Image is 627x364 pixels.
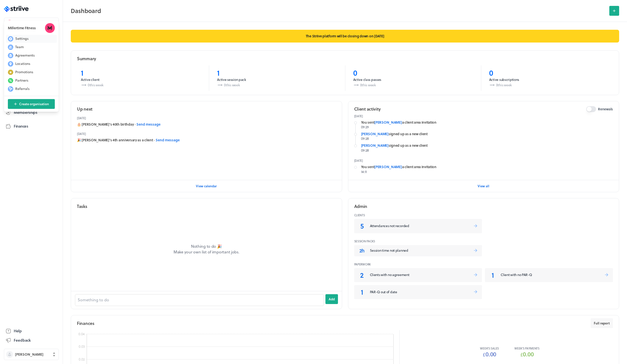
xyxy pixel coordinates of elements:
p: week 's payments [514,346,540,350]
button: View all [478,181,489,191]
p: Session time not planned [370,248,473,253]
a: 1PAR-Q out of date [354,285,482,299]
button: Promotions [6,68,57,76]
header: Session Packs [354,237,613,245]
p: 0 this week [217,82,337,88]
p: Active class passes [353,77,473,82]
button: Agreements [6,52,57,59]
a: [PERSON_NAME] [374,120,402,125]
button: Send message [136,122,160,127]
a: 5Attendances not recorded [354,219,482,233]
a: [PERSON_NAME] [361,143,389,148]
span: View all [478,184,489,188]
button: Partners [6,77,57,85]
div: You sent a client area invitation [361,120,613,125]
span: · [135,122,135,127]
span: £ [520,350,534,358]
button: Team [6,43,57,51]
a: 1Active client0this week [73,65,209,91]
img: Millertime Fitness [45,23,55,33]
p: 14:11 [361,169,613,174]
a: 1Client with no PAR-Q [485,268,613,282]
a: [PERSON_NAME] [361,131,389,136]
p: 0 this week [81,82,201,88]
p: 09:28 [361,148,613,153]
p: PAR-Q out of date [370,290,473,294]
p: 0 this week [353,82,473,88]
span: Partners [15,78,28,83]
span: Agreements [15,53,35,58]
span: Promotions [15,70,33,74]
a: [PERSON_NAME] [374,164,402,169]
a: 2Clients with no agreement [354,268,482,282]
p: 09:28 [361,136,613,141]
p: Clients with no agreement [370,272,473,277]
div: You sent a client area invitation [361,164,613,169]
p: Client with no PAR-Q [501,272,604,277]
p: Active session pack [217,77,337,82]
tspan: 0.03 [79,344,85,349]
div: 🎉 [PERSON_NAME]'s 4th anniversary as a client [77,138,336,143]
h3: Millertime Fitness [8,26,41,30]
div: signed up as a new client [361,131,613,136]
span: Settings [15,36,29,41]
h2: Summary [77,56,96,62]
span: Renewals [598,107,613,112]
a: 1Active session pack0this week [209,65,345,91]
p: 1 [356,287,368,297]
p: Attendances not recorded [370,223,473,228]
h2: Finances [77,320,94,326]
a: 0Active subscriptions0this week [481,65,617,91]
p: Active client [81,77,201,82]
button: Send message [156,138,180,143]
span: · [154,138,155,143]
p: 0 [353,68,473,77]
button: Renewals [586,106,596,112]
span: £ [483,350,496,358]
tspan: 0.04 [78,331,85,336]
h2: Up next [77,106,92,112]
header: [DATE] [77,114,336,122]
span: Add [329,297,335,301]
header: Clients [354,211,613,219]
p: [DATE] [354,114,613,118]
div: signed up as a new client [361,143,613,148]
p: 1 [487,270,499,280]
p: 0 [489,68,609,77]
span: Referrals [15,86,29,91]
p: [DATE] [354,159,613,162]
h2: Client activity [354,106,381,112]
button: Locations [6,60,57,68]
button: Full report [591,318,613,328]
h2: Tasks [77,203,87,209]
span: Create organisation [19,102,49,106]
button: Add [325,294,338,304]
span: 0.00 [523,350,534,358]
span: 0.00 [485,350,496,358]
button: Create organisation [8,99,55,109]
button: View calendar [196,181,217,191]
p: Active subscriptions [489,77,609,82]
header: [DATE] [77,130,336,138]
p: 1 [217,68,337,77]
span: Locations [15,61,30,66]
button: Settings [6,35,57,43]
p: week 's sales [480,346,499,350]
p: The Striive platform will be closing down on [DATE] [71,30,619,43]
p: Nothing to do 🎉 Make your own list of important jobs. [167,244,246,255]
button: Referrals [6,85,57,93]
tspan: 0.02 [79,357,85,362]
p: 2 [356,270,368,280]
p: 2h [356,247,368,254]
p: 5 [356,221,368,231]
p: 1 [81,68,201,77]
input: Something to do [75,294,324,306]
div: 🎂 [PERSON_NAME]'s 40th birthday [77,122,336,127]
h2: Dashboard [71,6,606,16]
span: Team [15,44,24,49]
span: Full report [594,321,610,325]
a: 2hSession time not planned [354,245,482,256]
p: 09:29 [361,125,613,130]
p: 0 this week [489,82,609,88]
span: View calendar [196,184,217,188]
